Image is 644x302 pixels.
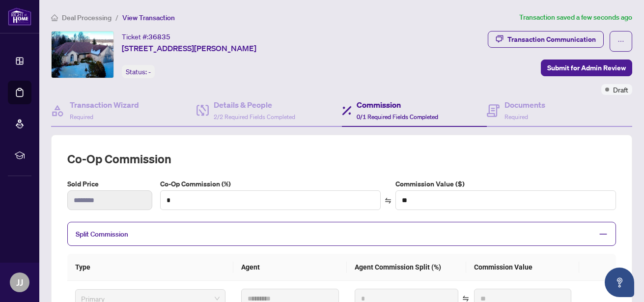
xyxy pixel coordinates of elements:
[115,12,118,23] li: /
[70,113,93,121] span: Required
[62,13,112,22] span: Deal Processing
[357,113,438,121] span: 0/1 Required Fields Completed
[504,99,545,111] h4: Documents
[51,14,58,21] span: home
[385,197,392,204] span: swap
[148,32,170,41] span: 36835
[76,230,128,239] span: Split Commission
[488,31,604,48] button: Transaction Communication
[347,254,466,281] th: Agent Commission Split (%)
[605,268,634,297] button: Open asap
[67,254,233,281] th: Type
[16,275,23,289] span: JJ
[122,31,170,42] div: Ticket #:
[214,113,295,121] span: 2/2 Required Fields Completed
[617,38,624,45] span: ellipsis
[599,230,608,239] span: minus
[160,179,381,189] label: Co-Op Commission (%)
[67,151,616,167] h2: Co-op Commission
[466,254,580,281] th: Commission Value
[357,99,438,111] h4: Commission
[67,222,616,246] div: Split Commission
[122,65,155,78] div: Status:
[462,295,469,302] span: swap
[52,31,113,78] img: IMG-X12147176_1.jpg
[214,99,295,111] h4: Details & People
[613,84,628,95] span: Draft
[547,60,626,76] span: Submit for Admin Review
[395,179,616,189] label: Commission Value ($)
[67,179,152,189] label: Sold Price
[122,42,256,54] span: [STREET_ADDRESS][PERSON_NAME]
[519,12,632,23] article: Transaction saved a few seconds ago
[8,7,31,26] img: logo
[122,13,175,22] span: View Transaction
[541,60,632,76] button: Submit for Admin Review
[504,113,528,121] span: Required
[70,99,139,111] h4: Transaction Wizard
[233,254,347,281] th: Agent
[148,67,151,76] span: -
[507,31,596,47] div: Transaction Communication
